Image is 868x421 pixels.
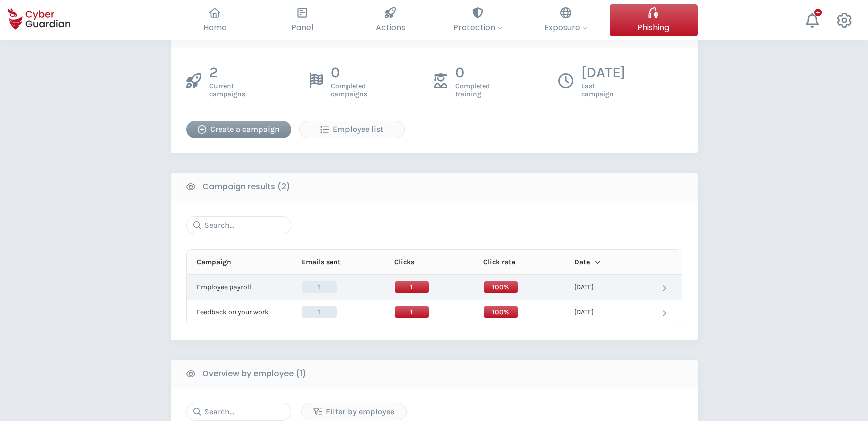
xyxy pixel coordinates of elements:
span: Actions [376,21,405,34]
p: Feedback on your work [197,308,269,317]
button: Filter by employee [301,403,407,420]
input: Search... [186,403,291,421]
span: Panel [291,21,313,34]
span: Completed campaigns [331,82,367,98]
span: 1 [302,281,337,293]
b: Overview by employee (1) [202,368,306,380]
span: Exposure [544,21,588,34]
button: Protection [434,4,522,36]
span: Protection [453,21,503,34]
p: 0 [455,63,490,82]
button: Panel [259,4,346,36]
b: Campaign results (2) [202,181,290,193]
div: Employee list [307,123,397,135]
button: Create a campaign [186,121,291,138]
p: [DATE] [581,63,625,82]
span: Home [203,21,227,34]
span: 1 [394,281,429,293]
div: Create a campaign [194,123,284,135]
p: Campaign [197,258,231,267]
span: 1 [394,306,429,318]
div: Filter by employee [309,406,399,418]
span: 1 [302,306,337,318]
p: Date [574,258,590,267]
div: + [814,9,822,16]
span: 100% [483,306,518,318]
p: Emails sent [302,258,341,267]
p: 0 [331,63,367,82]
td: [DATE] [559,300,647,325]
button: Home [171,4,259,36]
span: Last campaign [581,82,625,98]
button: Employee list [299,121,405,138]
button: Actions [346,4,434,36]
span: Current campaigns [209,82,245,98]
p: Click rate [483,258,515,267]
input: Search... [186,216,291,234]
td: [DATE] [559,275,647,300]
span: Completed training [455,82,490,98]
span: 100% [483,281,518,293]
p: Employee payroll [197,283,251,292]
p: Clicks [394,258,414,267]
button: Phishing [610,4,698,36]
p: 2 [209,63,245,82]
button: Exposure [522,4,610,36]
span: Phishing [637,21,669,34]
